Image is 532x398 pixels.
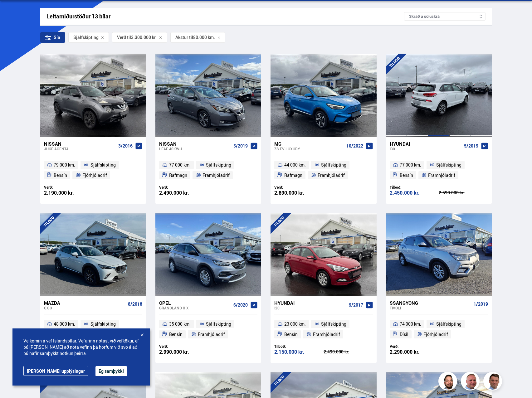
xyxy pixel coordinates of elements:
div: i20 [274,306,346,310]
div: Leitarniðurstöður 13 bílar [46,13,404,20]
a: Hyundai i20 9/2017 23 000 km. Sjálfskipting Bensín Framhjóladrif Tilboð: 2.150.000 kr. 2.490.000 kr. [271,296,376,363]
span: Bensín [169,331,183,338]
span: Framhjóladrif [203,172,230,179]
div: Hyundai [390,141,461,147]
a: Mazda CX-3 8/2018 48 000 km. Sjálfskipting Bensín Fjórhjóladrif Tilboð: 3.150.000 kr. [40,296,146,363]
span: Framhjóladrif [428,172,455,179]
div: Opel [159,300,231,306]
div: 2.150.000 kr. [274,349,324,355]
div: Ssangyong [390,300,471,306]
div: Tilboð: [390,185,439,190]
span: 79 000 km. [54,161,75,169]
span: 23 000 km. [284,320,306,328]
div: Verð: [390,344,439,349]
div: Hyundai [274,300,346,306]
div: Grandland X X [159,306,231,310]
span: 80.000 km. [193,35,215,40]
div: Nissan [44,141,116,147]
span: Rafmagn [169,172,187,179]
span: Fjórhjóladrif [423,331,448,338]
div: Nissan [159,141,231,147]
div: 2.590.000 kr. [439,191,488,195]
div: i30 [390,147,461,151]
span: Sjálfskipting [206,161,231,169]
span: Sjálfskipting [321,320,346,328]
div: Verð: [274,185,324,190]
div: Skráð á söluskrá [404,12,486,21]
img: nhp88E3Fdnt1Opn2.png [439,373,458,391]
span: Bensín [284,331,298,338]
span: Dísil [400,331,408,338]
span: 48 000 km. [54,320,75,328]
div: Leaf 40KWH [159,147,231,151]
button: Opna LiveChat spjallviðmót [5,2,24,21]
div: Verð: [159,185,208,190]
img: siFngHWaQ9KaOqBr.png [462,373,481,391]
span: Verð til [117,35,131,40]
button: Ég samþykki [95,366,127,376]
span: 44 000 km. [284,161,306,169]
span: 3/2016 [118,143,133,148]
div: 2.450.000 kr. [390,190,439,196]
span: 77 000 km. [169,161,191,169]
span: Framhjóladrif [313,331,340,338]
span: 8/2018 [128,302,142,307]
span: Velkomin á vef Íslandsbílar. Vefurinn notast við vefkökur, ef þú [PERSON_NAME] að nota vefinn þá ... [23,338,139,357]
a: [PERSON_NAME] upplýsingar [23,366,88,376]
span: 1/2019 [474,302,488,307]
span: Sjálfskipting [90,320,116,328]
span: Framhjóladrif [318,172,345,179]
div: 2.490.000 kr. [159,190,208,196]
div: CX-3 [44,306,125,310]
span: Sjálfskipting [436,320,461,328]
div: 2.190.000 kr. [44,190,93,196]
span: 3.300.000 kr. [131,35,157,40]
a: Opel Grandland X X 6/2020 35 000 km. Sjálfskipting Bensín Framhjóladrif Verð: 2.990.000 kr. [155,296,261,363]
span: Sjálfskipting [73,35,99,40]
div: Mazda [44,300,125,306]
span: 35 000 km. [169,320,191,328]
span: Fjórhjóladrif [82,172,107,179]
div: Verð: [44,185,93,190]
div: MG [274,141,344,147]
img: FbJEzSuNWCJXmdc-.webp [484,373,503,391]
span: Bensín [400,172,413,179]
a: Nissan Leaf 40KWH 5/2019 77 000 km. Sjálfskipting Rafmagn Framhjóladrif Verð: 2.490.000 kr. [155,137,261,204]
div: Sía [40,32,65,43]
div: ZS EV LUXURY [274,147,344,151]
div: Juke ACENTA [44,147,116,151]
span: Akstur til [175,35,193,40]
span: Sjálfskipting [90,161,116,169]
span: 5/2019 [464,143,478,148]
a: MG ZS EV LUXURY 10/2022 44 000 km. Sjálfskipting Rafmagn Framhjóladrif Verð: 2.890.000 kr. [271,137,376,204]
span: Rafmagn [284,172,302,179]
div: Tivoli [390,306,471,310]
div: Tilboð: [274,344,324,349]
div: 2.990.000 kr. [159,349,208,355]
span: Sjálfskipting [206,320,231,328]
span: Sjálfskipting [321,161,346,169]
span: 74 000 km. [400,320,421,328]
div: Verð: [159,344,208,349]
div: 2.490.000 kr. [324,350,373,354]
span: Bensín [54,172,67,179]
span: Sjálfskipting [436,161,461,169]
a: Hyundai i30 5/2019 77 000 km. Sjálfskipting Bensín Framhjóladrif Tilboð: 2.450.000 kr. 2.590.000 kr. [386,137,492,204]
span: 77 000 km. [400,161,421,169]
div: 2.290.000 kr. [390,349,439,355]
span: 5/2019 [233,143,248,148]
a: Nissan Juke ACENTA 3/2016 79 000 km. Sjálfskipting Bensín Fjórhjóladrif Verð: 2.190.000 kr. [40,137,146,204]
a: Ssangyong Tivoli 1/2019 74 000 km. Sjálfskipting Dísil Fjórhjóladrif Verð: 2.290.000 kr. [386,296,492,363]
span: Framhjóladrif [198,331,225,338]
span: 9/2017 [349,303,363,308]
div: 2.890.000 kr. [274,190,324,196]
span: 10/2022 [346,143,363,148]
span: 6/2020 [233,303,248,308]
